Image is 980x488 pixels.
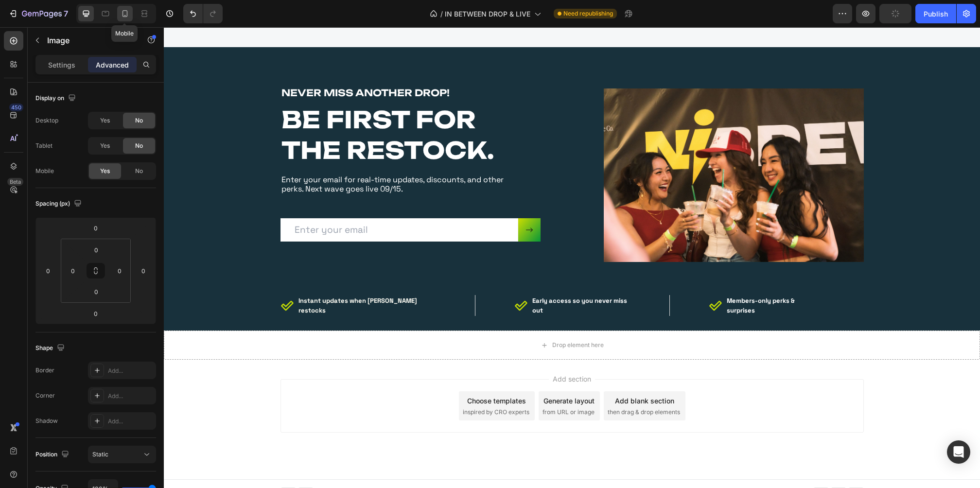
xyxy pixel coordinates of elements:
img: gempages_576587620184752978-4042d6b5-ae18-423a-9f6a-efdb72b5c45d.jpg [440,61,700,235]
span: IN BETWEEN DROP & LIVE [445,9,530,19]
div: Beta [7,178,23,186]
div: Choose templates [303,368,362,379]
div: Shape [35,342,67,355]
input: 0 [86,221,105,235]
span: Yes [100,116,110,125]
p: 7 [64,8,68,19]
p: Advanced [96,60,129,70]
strong: Early access so you never miss out [368,269,463,287]
p: Settings [48,60,75,70]
span: from URL or image [379,381,431,389]
span: Yes [100,141,110,150]
div: Add... [108,366,154,375]
div: Shadow [35,417,58,425]
div: Desktop [35,116,58,125]
span: then drag & drop elements [444,381,516,389]
div: Display on [35,92,78,105]
input: 0px [87,284,106,299]
span: No [135,141,143,150]
div: Position [35,448,71,461]
div: Publish [924,9,948,19]
span: Static [92,451,108,458]
span: No [135,116,143,125]
div: Open Intercom Messenger [947,440,970,464]
input: 0 [41,263,55,278]
div: Undo/Redo [183,4,223,23]
div: Tablet [35,141,52,150]
div: Add... [108,417,154,426]
span: Add section [385,347,431,357]
div: Add... [108,392,154,401]
input: 0px [112,263,127,278]
div: 450 [9,104,23,111]
p: Image [47,35,130,46]
span: No [135,167,143,175]
div: Border [35,366,54,375]
input: 0 [86,306,105,321]
div: Generate layout [380,368,431,379]
button: Publish [915,4,956,23]
button: Static [88,446,156,463]
div: Add blank section [451,368,510,379]
div: Mobile [35,167,54,175]
span: Need republishing [563,9,613,18]
div: Drop element here [388,314,440,322]
div: Spacing (px) [35,197,84,210]
input: 0px [87,243,106,257]
span: inspired by CRO experts [299,381,366,389]
button: 7 [4,4,72,23]
strong: Members-only perks & surprises [563,269,631,287]
iframe: Design area [164,27,980,488]
span: Yes [100,167,110,175]
strong: Instant updates when [PERSON_NAME] restocks [135,269,253,287]
input: 0px [66,263,80,278]
input: 0 [136,263,151,278]
div: Corner [35,391,55,400]
span: / [440,9,443,19]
